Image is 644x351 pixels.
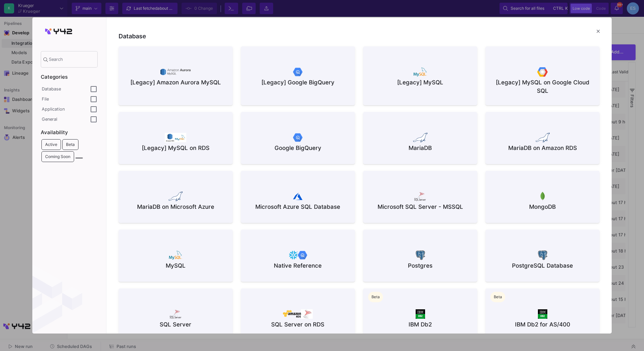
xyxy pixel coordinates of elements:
div: MariaDB on Amazon RDS [491,144,594,152]
div: IBM Db2 [368,320,472,329]
mat-icon: close [594,27,602,35]
div: Google BigQuery [246,144,350,152]
div: [Legacy] Amazon Aurora MySQL [124,78,227,87]
img: [Legacy] Amazon Aurora MySQL [160,67,191,77]
div: Categories [41,74,98,80]
div: Beta [490,292,505,302]
div: General [42,117,91,122]
div: Microsoft Azure SQL Database [246,203,350,211]
div: PostgreSQL Database [491,262,594,270]
button: MariaDB on Microsoft AzureMariaDB on Microsoft Azure [119,171,233,223]
img: SQL Server on RDS [283,309,313,319]
img: [Legacy] MySQL [413,67,427,77]
img: MariaDB [413,133,427,142]
button: MySQLMySQL [119,230,233,282]
span: Active [45,142,57,147]
button: MariaDBMariaDB [363,112,477,164]
button: MariaDB on Amazon RDSMariaDB on Amazon RDS [485,112,600,164]
button: [Legacy] MySQL on Google Cloud SQL[Legacy] MySQL on Google Cloud SQL [485,46,600,105]
div: Availability [41,130,98,135]
img: [Legacy] MySQL on RDS [165,133,186,142]
button: [Legacy] MySQL on RDS[Legacy] MySQL on RDS [119,112,233,164]
button: PostgreSQL DatabasePostgreSQL Database [485,230,600,282]
img: Microsoft Azure SQL Database [293,192,302,201]
button: Microsoft Azure SQL DatabaseMicrosoft Azure SQL Database [241,171,355,223]
button: PostgresPostgres [363,230,477,282]
img: IBM Db2 [416,309,425,319]
div: Application [42,107,91,112]
div: [Legacy] MySQL on RDS [124,144,227,152]
div: Postgres [368,262,472,270]
button: Active [41,139,61,150]
img: Postgres [416,250,425,260]
h4: Database [115,34,604,43]
div: SQL Server on RDS [246,320,350,329]
div: Microsoft SQL Server - MSSQL [368,203,472,211]
button: [Legacy] MySQL[Legacy] MySQL [363,46,477,105]
div: Database [42,86,91,92]
button: [Legacy] Amazon Aurora MySQL[Legacy] Amazon Aurora MySQL [119,46,233,105]
button: SQL ServerSQL Server [119,288,233,341]
img: [Legacy] Google BigQuery [293,67,302,77]
img: MySQL [169,250,182,260]
div: MariaDB on Microsoft Azure [124,203,227,211]
button: BetaIBM Db2IBM Db2 [363,288,477,341]
img: simple-pattern.svg [32,264,82,334]
div: Native Reference [246,262,350,270]
button: Coming Soon [41,151,74,162]
div: [Legacy] MySQL on Google Cloud SQL [491,78,594,95]
button: Native ReferenceNative Reference [241,230,355,282]
div: SQL Server [124,320,227,329]
img: Microsoft SQL Server - MSSQL [414,192,426,201]
span: Beta [66,142,75,147]
button: Google BigQueryGoogle BigQuery [241,112,355,164]
img: IBM Db2 for AS/400 [538,309,547,319]
div: MySQL [124,262,227,270]
div: File [42,96,91,102]
div: MariaDB [368,144,472,152]
button: SQL Server on RDSSQL Server on RDS [241,288,355,341]
div: Beta [368,292,383,302]
img: Google BigQuery [293,133,302,142]
img: Native Reference [289,250,307,260]
img: PostgreSQL Database [538,250,547,260]
img: MariaDB on Amazon RDS [536,133,550,142]
button: BetaIBM Db2 for AS/400IBM Db2 for AS/400 [485,288,600,341]
div: [Legacy] Google BigQuery [246,78,350,87]
img: MongoDB [538,192,547,201]
div: [Legacy] MySQL [368,78,472,87]
div: MongoDB [491,203,594,211]
img: MariaDB on Microsoft Azure [168,192,183,201]
button: MongoDBMongoDB [485,171,600,223]
img: [Legacy] MySQL on Google Cloud SQL [537,67,548,77]
span: Coming Soon [45,154,70,159]
button: Microsoft SQL Server - MSSQLMicrosoft SQL Server - MSSQL [363,171,477,223]
button: [Legacy] Google BigQuery[Legacy] Google BigQuery [241,46,355,105]
img: SQL Server [170,309,182,319]
button: Beta [62,139,78,150]
div: IBM Db2 for AS/400 [491,320,594,329]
